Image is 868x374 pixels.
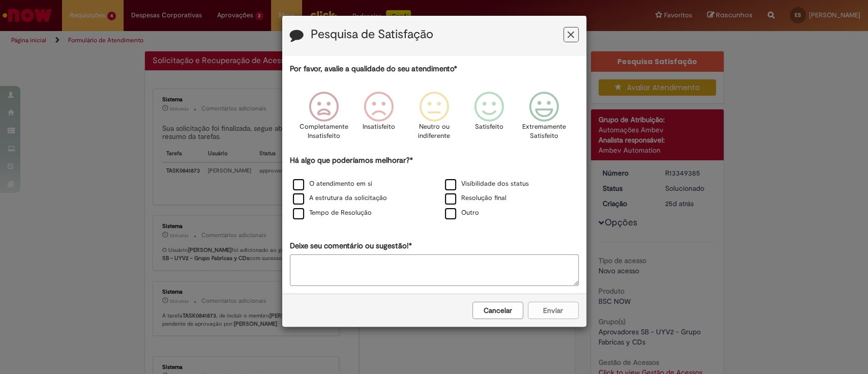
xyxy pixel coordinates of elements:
p: Neutro ou indiferente [415,122,452,141]
button: Cancelar [472,302,523,319]
div: Insatisfeito [353,84,405,154]
div: Extremamente Satisfeito [518,84,570,154]
div: Completamente Insatisfeito [298,84,350,154]
label: A estrutura da solicitação [293,193,387,203]
p: Completamente Insatisfeito [300,122,348,141]
label: Outro [445,208,479,218]
label: Por favor, avalie a qualidade do seu atendimento* [290,64,457,74]
p: Extremamente Satisfeito [522,122,566,141]
p: Satisfeito [475,122,503,132]
label: Tempo de Resolução [293,208,372,218]
div: Há algo que poderíamos melhorar?* [290,155,579,221]
label: Pesquisa de Satisfação [311,28,433,41]
label: Resolução final [445,193,506,203]
div: Satisfeito [463,84,515,154]
div: Neutro ou indiferente [408,84,460,154]
label: Visibilidade dos status [445,179,529,189]
label: O atendimento em si [293,179,372,189]
label: Deixe seu comentário ou sugestão!* [290,241,412,251]
p: Insatisfeito [363,122,395,132]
